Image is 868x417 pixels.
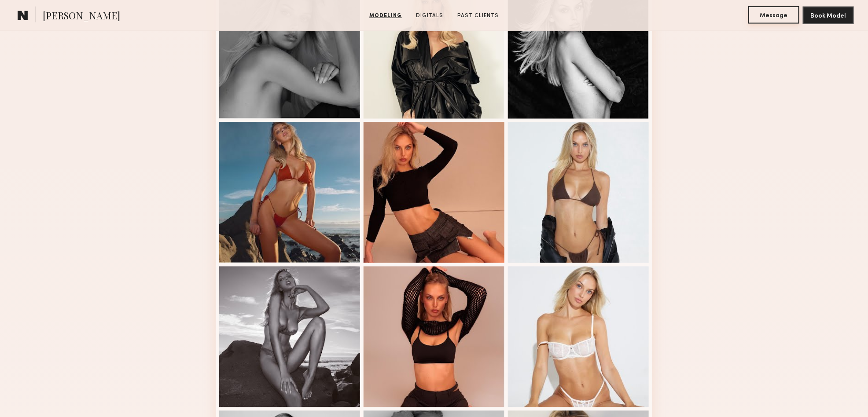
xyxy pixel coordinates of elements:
[748,6,799,24] button: Message
[412,12,447,20] a: Digitals
[803,7,854,24] button: Book Model
[43,9,120,24] span: [PERSON_NAME]
[366,12,405,20] a: Modeling
[803,11,854,19] a: Book Model
[454,12,502,20] a: Past Clients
